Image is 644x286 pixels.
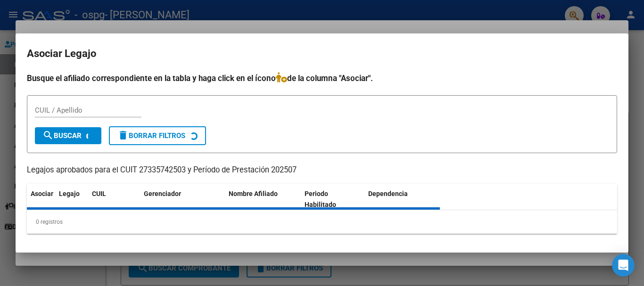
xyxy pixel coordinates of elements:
div: Open Intercom Messenger [612,254,635,277]
span: Nombre Afiliado [229,190,278,197]
datatable-header-cell: Dependencia [364,184,440,215]
mat-icon: search [42,130,54,141]
span: Dependencia [368,190,408,197]
span: Gerenciador [144,190,181,197]
span: Periodo Habilitado [305,190,336,208]
datatable-header-cell: Legajo [55,184,88,215]
button: Borrar Filtros [109,126,206,145]
span: Borrar Filtros [117,131,185,140]
h2: Asociar Legajo [27,45,617,63]
datatable-header-cell: Asociar [27,184,55,215]
h4: Busque el afiliado correspondiente en la tabla y haga click en el ícono de la columna "Asociar". [27,72,617,84]
span: Legajo [59,190,80,197]
mat-icon: delete [117,130,129,141]
datatable-header-cell: Periodo Habilitado [301,184,364,215]
datatable-header-cell: Nombre Afiliado [225,184,301,215]
span: Asociar [31,190,53,197]
datatable-header-cell: Gerenciador [140,184,225,215]
datatable-header-cell: CUIL [88,184,140,215]
p: Legajos aprobados para el CUIT 27335742503 y Período de Prestación 202507 [27,164,617,176]
span: CUIL [92,190,106,197]
div: 0 registros [27,210,617,234]
button: Buscar [35,127,101,144]
span: Buscar [42,131,82,140]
